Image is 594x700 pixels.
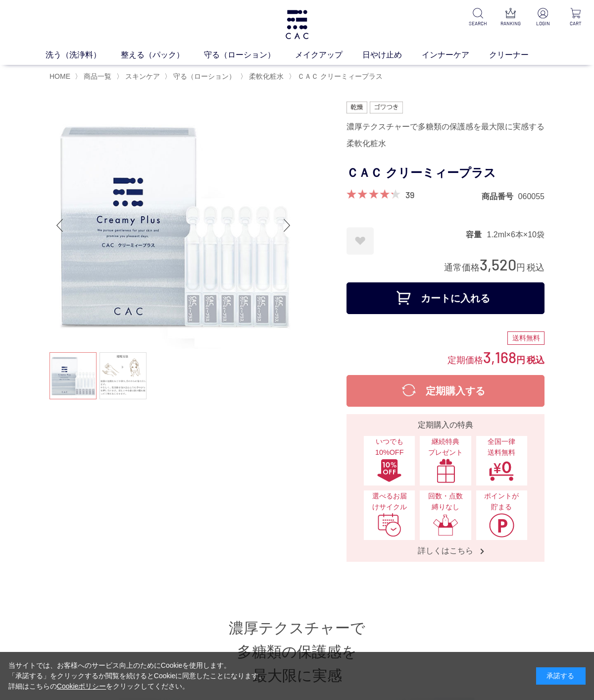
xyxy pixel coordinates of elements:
[425,491,466,512] span: 回数・点数縛りなし
[346,414,544,562] a: 定期購入の特典 いつでも10%OFFいつでも10%OFF 継続特典プレゼント継続特典プレゼント 全国一律送料無料全国一律送料無料 選べるお届けサイクル選べるお届けサイクル 回数・点数縛りなし回数...
[46,49,121,61] a: 洗う（洗浄料）
[527,355,544,365] span: 税込
[49,72,70,80] a: HOME
[125,72,160,80] span: スキンケア
[481,491,522,512] span: ポイントが貯まる
[516,355,525,365] span: 円
[297,72,383,80] span: ＣＡＣ クリーミィープラス
[408,545,483,556] span: 詳しくはこちら
[49,102,297,349] img: ＣＡＣ クリーミィープラス
[346,375,544,407] button: 定期購入する
[164,72,238,81] li: 〉
[346,102,367,113] img: 乾燥
[447,354,483,365] span: 定期価格
[467,20,488,27] p: SEARCH
[8,660,266,692] div: 当サイトでは、お客様へのサービス向上のためにCookieを使用します。 「承諾する」をクリックするか閲覧を続けるとCookieに同意したことになります。 詳細はこちらの をクリックしてください。
[289,72,385,81] li: 〉
[533,8,553,27] a: LOGIN
[489,513,514,538] img: ポイントが貯まる
[116,72,162,81] li: 〉
[350,419,541,431] div: 定期購入の特典
[173,72,236,80] span: 守る（ローション）
[84,72,111,80] span: 商品一覧
[204,49,295,61] a: 守る（ローション）
[480,255,516,273] span: 3,520
[346,162,544,184] h1: ＣＡＣ クリーミィープラス
[249,72,284,80] span: 柔軟化粧水
[425,436,466,458] span: 継続特典 プレゼント
[433,458,458,483] img: 継続特典プレゼント
[481,436,522,458] span: 全国一律 送料無料
[247,72,284,80] a: 柔軟化粧水
[57,682,106,690] a: Cookieポリシー
[565,8,586,27] a: CART
[516,263,525,272] span: 円
[296,72,383,80] a: ＣＡＣ クリーミィープラス
[487,229,544,240] dd: 1.2ml×6本×10袋
[422,49,489,61] a: インナーケア
[377,458,402,483] img: いつでも10%OFF
[362,49,422,61] a: 日やけ止め
[295,49,362,61] a: メイクアップ
[500,20,521,27] p: RANKING
[346,118,544,152] div: 濃厚テクスチャーで多糖類の保護感を最大限に実感する柔軟化粧水
[377,513,402,538] img: 選べるお届けサイクル
[75,72,114,81] li: 〉
[49,206,69,245] div: Previous slide
[433,513,458,538] img: 回数・点数縛りなし
[277,206,297,245] div: Next slide
[536,667,586,685] div: 承諾する
[123,72,160,80] a: スキンケア
[369,436,410,458] span: いつでも10%OFF
[121,49,204,61] a: 整える（パック）
[507,331,544,345] div: 送料無料
[284,10,310,39] img: logo
[82,72,111,80] a: 商品一覧
[467,8,488,27] a: SEARCH
[489,458,514,483] img: 全国一律送料無料
[346,227,374,255] a: お気に入りに登録する
[346,282,544,314] button: カートに入れる
[533,20,553,27] p: LOGIN
[444,263,480,272] span: 通常価格
[466,229,487,240] dt: 容量
[171,72,236,80] a: 守る（ローション）
[565,20,586,27] p: CART
[489,49,548,61] a: クリーナー
[370,102,403,113] img: ゴワつき
[483,348,516,366] span: 3,168
[405,189,414,200] a: 39
[500,8,521,27] a: RANKING
[518,191,544,202] dd: 060055
[482,191,518,202] dt: 商品番号
[369,491,410,512] span: 選べるお届けサイクル
[49,616,544,688] h2: 濃厚テクスチャーで 多糖類の保護感を 最大限に実感
[527,263,544,272] span: 税込
[240,72,286,81] li: 〉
